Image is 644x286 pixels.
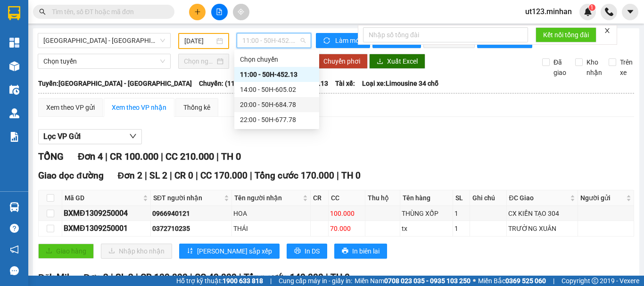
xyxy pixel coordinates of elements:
input: 13/09/2025 [184,36,215,46]
button: syncLàm mới [316,33,370,48]
span: CR 0 [174,170,193,181]
span: | [250,170,252,181]
span: down [129,132,137,140]
span: copyright [592,278,598,284]
th: Tên hàng [400,190,453,206]
img: logo-vxr [8,6,20,20]
span: | [239,272,241,283]
span: message [10,266,19,275]
span: Trên xe [616,57,636,78]
button: sort-ascending[PERSON_NAME] sắp xếp [179,244,280,259]
span: Làm mới [335,35,363,46]
input: Nhập số tổng đài [363,27,528,42]
span: Đơn 2 [83,272,108,283]
span: aim [238,8,244,15]
img: dashboard-icon [9,38,19,48]
td: BXMĐ1309250004 [62,206,151,221]
th: CC [329,190,365,206]
div: 0372710235 [152,223,230,234]
div: HOA [233,208,309,219]
th: SL [453,190,470,206]
span: In DS [305,246,320,256]
span: Đã giao [550,57,570,78]
div: 100.000 [330,208,363,219]
strong: 0369 525 060 [505,277,546,285]
span: Sài Gòn - Đắk Nông [43,33,165,48]
span: | [145,170,147,181]
span: | [326,272,328,283]
span: Tài xế: [335,78,355,89]
img: icon-new-feature [584,8,592,16]
div: THÙNG XỐP [402,208,451,219]
th: CR [311,190,329,206]
span: SL 2 [149,170,167,181]
span: | [136,272,138,283]
span: plus [194,8,201,15]
span: printer [294,247,301,255]
span: SĐT người nhận [153,193,222,203]
span: Miền Bắc [478,276,546,286]
span: Chuyến: (11:00 [DATE]) [199,78,268,89]
button: aim [233,4,249,20]
span: [PERSON_NAME] sắp xếp [197,246,272,256]
span: Đơn 2 [118,170,143,181]
img: phone-icon [605,8,613,16]
div: 1 [454,208,468,219]
input: Tìm tên, số ĐT hoặc mã đơn [52,7,163,17]
img: warehouse-icon [9,61,19,71]
div: 0966940121 [152,208,230,219]
span: Đăk Mil [38,272,69,283]
div: 11:00 - 50H-452.13 [240,69,314,80]
span: | [111,272,113,283]
span: ut123.minhan [518,6,579,17]
div: 1 [454,223,468,234]
span: download [377,58,383,65]
span: TH 0 [330,272,350,283]
th: Ghi chú [470,190,507,206]
div: Xem theo VP gửi [46,102,95,113]
b: Tuyến: [GEOGRAPHIC_DATA] - [GEOGRAPHIC_DATA] [38,80,192,87]
span: CC 210.000 [165,151,214,162]
td: HOA [232,206,311,221]
span: | [270,276,272,286]
div: BXMĐ1309250001 [64,222,149,234]
sup: 1 [589,4,595,11]
span: CR 100.000 [110,151,158,162]
div: 22:00 - 50H-677.78 [240,114,314,125]
span: TH 0 [221,151,241,162]
span: 1 [590,4,594,11]
span: 11:00 - 50H-452.13 [242,33,305,48]
span: Loại xe: Limousine 34 chỗ [362,78,438,89]
span: search [39,8,46,15]
span: | [553,276,554,286]
button: Chuyển phơi [316,54,368,69]
span: Tổng cước 140.000 [244,272,323,283]
span: close [604,27,611,34]
img: warehouse-icon [9,108,19,118]
td: 0966940121 [151,206,232,221]
span: Kho nhận [583,57,606,78]
div: CX KIẾN TẠO 304 [508,208,577,219]
span: CR 100.000 [140,272,188,283]
span: Mã GD [65,193,141,203]
td: BXMĐ1309250001 [62,221,151,236]
button: uploadGiao hàng [38,244,94,259]
span: | [161,151,163,162]
span: ĐC Giao [509,193,569,203]
span: Đơn 4 [78,151,103,162]
span: question-circle [10,224,19,233]
span: file-add [216,8,223,15]
span: TỔNG [38,151,64,162]
span: ⚪️ [473,279,476,283]
span: Lọc VP Gửi [43,131,81,142]
button: printerIn biên lai [334,244,387,259]
span: Người gửi [580,193,624,203]
span: SL 2 [116,272,133,283]
button: caret-down [622,4,638,20]
span: printer [342,247,348,255]
strong: 0708 023 035 - 0935 103 250 [384,277,471,285]
span: | [190,272,192,283]
div: BXMĐ1309250004 [64,207,149,219]
div: 20:00 - 50H-684.78 [240,99,314,110]
button: file-add [211,4,228,20]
